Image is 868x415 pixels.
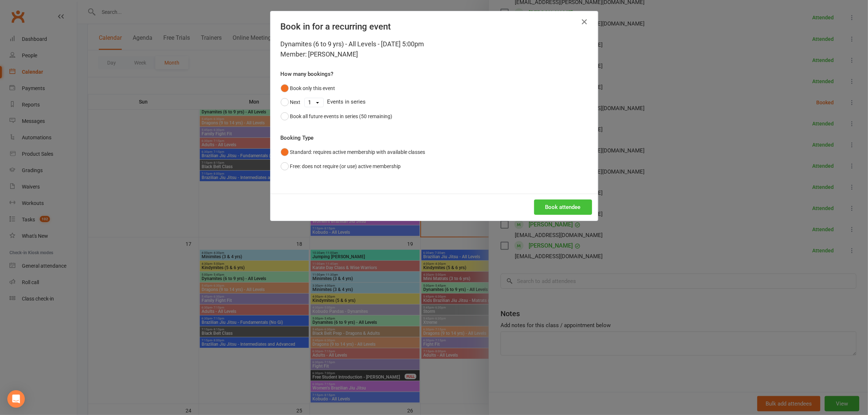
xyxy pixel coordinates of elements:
button: Close [579,16,591,28]
h4: Book in for a recurring event [281,22,588,32]
button: Next [281,95,301,109]
label: How many bookings? [281,70,334,78]
button: Book attendee [534,199,592,215]
div: Book all future events in series (50 remaining) [290,112,393,120]
div: Dynamites (6 to 9 yrs) - All Levels - [DATE] 5:00pm Member: [PERSON_NAME] [281,39,588,59]
button: Book only this event [281,81,335,95]
div: Open Intercom Messenger [7,390,25,408]
button: Book all future events in series (50 remaining) [281,109,393,123]
button: Free: does not require (or use) active membership [281,159,401,173]
div: Events in series [281,95,588,109]
button: Standard: requires active membership with available classes [281,145,425,159]
label: Booking Type [281,133,314,142]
